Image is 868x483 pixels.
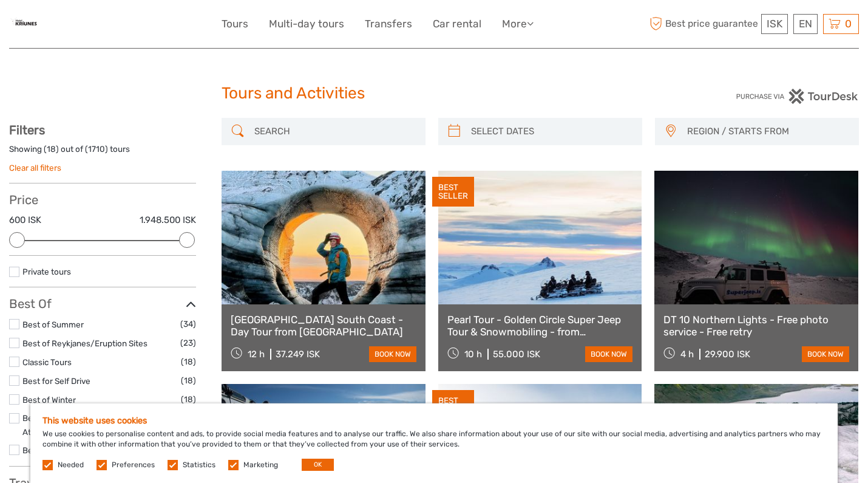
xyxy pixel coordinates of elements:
[802,346,849,362] a: book now
[736,89,859,104] img: PurchaseViaTourDesk.png
[22,395,76,405] a: Best of Winter
[181,392,196,406] span: (18)
[22,445,88,455] a: Best of Multi-Day
[9,296,196,311] h3: Best Of
[181,374,196,388] span: (18)
[365,15,412,33] a: Transfers
[243,460,278,470] label: Marketing
[502,15,534,33] a: More
[663,313,849,338] a: DT 10 Northern Lights - Free photo service - Free retry
[767,18,782,30] span: ISK
[22,376,90,386] a: Best for Self Drive
[433,15,481,33] a: Car rental
[231,313,416,338] a: [GEOGRAPHIC_DATA] South Coast - Day Tour from [GEOGRAPHIC_DATA]
[843,18,853,30] span: 0
[466,121,636,142] input: SELECT DATES
[183,460,215,470] label: Statistics
[793,14,818,34] div: EN
[432,390,474,420] div: BEST SELLER
[9,193,196,207] h3: Price
[276,349,320,360] div: 37.249 ISK
[30,403,838,483] div: We use cookies to personalise content and ads, to provide social media features and to analyse ou...
[682,122,853,142] button: REGION / STARTS FROM
[249,121,419,142] input: SEARCH
[180,336,196,350] span: (23)
[180,317,196,331] span: (34)
[447,313,633,338] a: Pearl Tour - Golden Circle Super Jeep Tour & Snowmobiling - from [GEOGRAPHIC_DATA]
[22,357,72,367] a: Classic Tours
[47,143,56,155] label: 18
[140,214,196,227] label: 1.948.500 ISK
[9,214,41,227] label: 600 ISK
[22,338,147,348] a: Best of Reykjanes/Eruption Sites
[269,15,344,33] a: Multi-day tours
[88,143,105,155] label: 1710
[58,460,84,470] label: Needed
[22,320,84,329] a: Best of Summer
[493,349,540,360] div: 55.000 ISK
[9,143,196,162] div: Showing ( ) out of ( ) tours
[432,177,474,207] div: BEST SELLER
[9,163,61,173] a: Clear all filters
[222,15,248,33] a: Tours
[680,349,694,360] span: 4 h
[464,349,482,360] span: 10 h
[248,349,265,360] span: 12 h
[22,413,140,437] a: Best of [GEOGRAPHIC_DATA] - Attractions & Museums
[369,346,416,362] a: book now
[9,9,39,39] img: General Info:
[705,349,750,360] div: 29.900 ISK
[22,267,71,276] a: Private tours
[42,416,826,426] h5: This website uses cookies
[181,355,196,369] span: (18)
[585,346,632,362] a: book now
[646,14,758,34] span: Best price guarantee
[112,460,155,470] label: Preferences
[222,84,646,103] h1: Tours and Activities
[9,123,45,137] strong: Filters
[302,459,334,471] button: OK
